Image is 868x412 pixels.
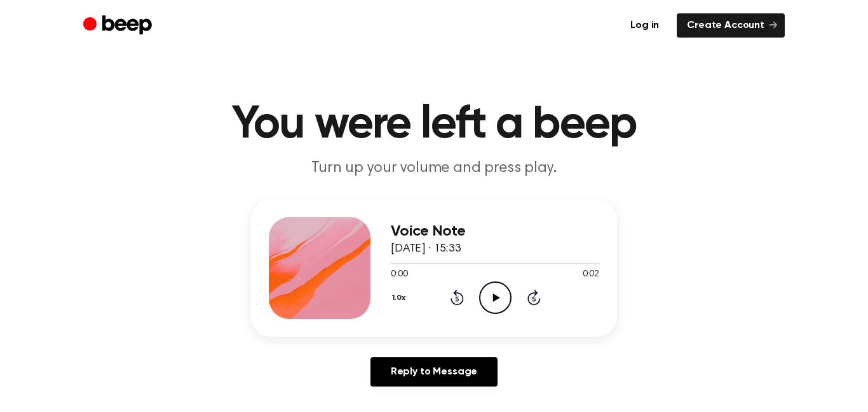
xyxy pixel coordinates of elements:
a: Reply to Message [370,357,498,387]
a: Log in [620,13,669,38]
span: 0:02 [583,268,599,281]
h3: Voice Note [391,223,599,240]
button: 1.0x [391,287,410,309]
span: [DATE] · 15:33 [391,243,461,255]
p: Turn up your volume and press play. [190,158,678,179]
span: 0:00 [391,268,407,281]
a: Beep [83,13,155,38]
a: Create Account [677,13,785,38]
h1: You were left a beep [109,102,759,148]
